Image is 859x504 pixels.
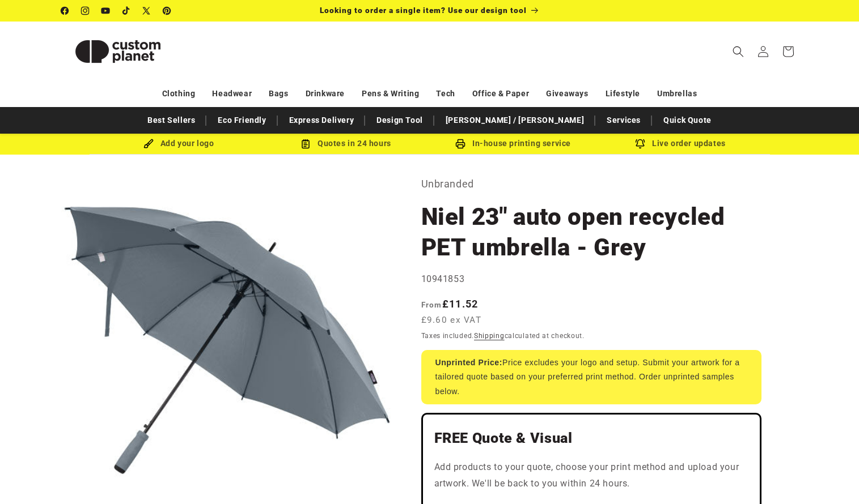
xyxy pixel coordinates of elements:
img: Order updates [635,139,645,149]
a: Drinkware [306,84,345,104]
div: Taxes included. calculated at checkout. [421,330,761,341]
strong: Unprinted Price: [435,358,503,367]
a: Eco Friendly [212,110,272,130]
img: Order Updates Icon [301,139,311,149]
a: Lifestyle [606,84,640,104]
summary: Search [726,39,751,64]
a: Umbrellas [657,84,697,104]
iframe: Chat Widget [802,450,859,504]
a: Design Tool [371,110,429,130]
div: Quotes in 24 hours [263,136,430,151]
div: Price excludes your logo and setup. Submit your artwork for a tailored quote based on your prefer... [421,350,761,404]
a: Custom Planet [57,22,179,81]
a: Giveaways [546,84,588,104]
span: Looking to order a single item? Use our design tool [320,6,527,15]
strong: £11.52 [421,298,479,310]
h2: FREE Quote & Visual [434,429,748,447]
h1: Niel 23" auto open recycled PET umbrella - Grey [421,202,761,263]
div: Live order updates [597,136,764,151]
img: Brush Icon [143,139,154,149]
a: Tech [436,84,455,104]
a: Bags [269,84,288,104]
p: Add products to your quote, choose your print method and upload your artwork. We'll be back to yo... [434,459,748,492]
p: Unbranded [421,175,761,193]
span: £9.60 ex VAT [421,314,482,327]
span: From [421,300,442,309]
a: Quick Quote [658,110,717,130]
img: In-house printing [455,139,466,149]
a: Clothing [162,84,196,104]
img: Custom Planet [61,26,175,77]
a: Best Sellers [142,110,201,130]
a: Services [601,110,646,130]
div: In-house printing service [430,136,597,151]
a: Express Delivery [283,110,360,130]
div: Add your logo [95,136,263,151]
a: Shipping [474,332,505,340]
a: [PERSON_NAME] / [PERSON_NAME] [440,110,590,130]
a: Pens & Writing [362,84,419,104]
a: Office & Paper [472,84,529,104]
span: 10941853 [421,274,465,284]
a: Headwear [212,84,252,104]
